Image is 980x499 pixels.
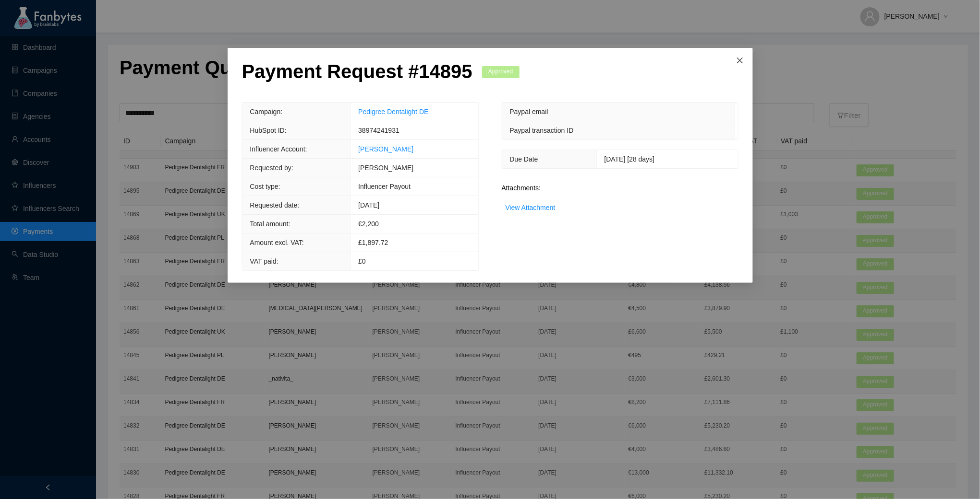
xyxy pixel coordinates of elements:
span: [DATE] [358,201,379,209]
p: Payment Request # 14895 [242,60,472,83]
span: Total amount: [250,220,290,228]
span: Campaign: [250,108,283,116]
span: close [736,57,744,64]
span: £0 [358,257,366,265]
span: Requested by: [250,164,293,172]
span: Approved [482,66,520,78]
span: Influencer Payout [358,183,411,190]
a: [PERSON_NAME] [358,145,413,153]
span: Amount excl. VAT: [250,239,304,246]
span: Paypal email [510,108,548,116]
span: £1,897.72 [358,239,388,246]
span: HubSpot ID: [250,127,287,134]
span: € 2,200 [358,220,379,228]
span: Requested date: [250,201,300,209]
span: 38974241931 [358,127,399,134]
a: Pedigree Dentalight DE [358,108,428,116]
span: [DATE] [28 days] [605,155,655,163]
a: View Attachment [506,204,556,211]
span: Influencer Account: [250,145,307,153]
span: [PERSON_NAME] [358,164,413,172]
span: VAT paid: [250,257,278,265]
span: Due Date [510,155,538,163]
span: Cost type: [250,183,280,190]
button: Close [727,48,753,74]
span: Paypal transaction ID [510,127,574,134]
